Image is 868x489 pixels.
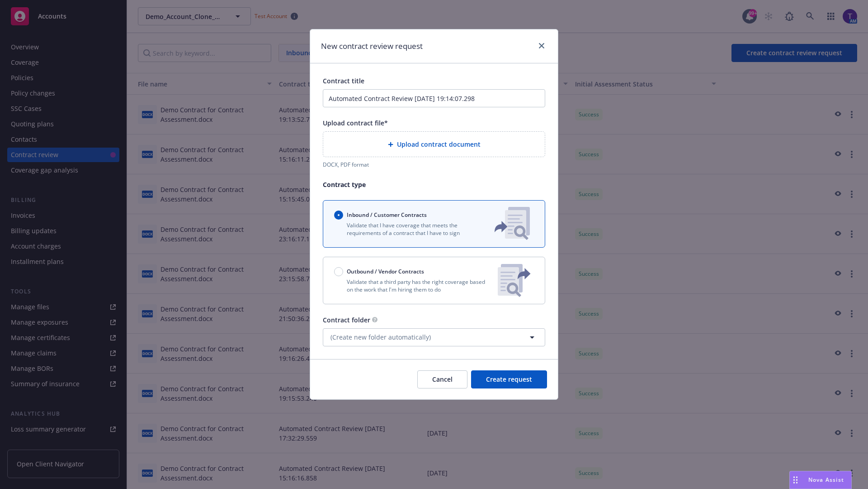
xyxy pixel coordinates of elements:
[321,40,423,52] h1: New contract review request
[790,471,801,489] div: Drag to move
[323,131,545,157] div: Upload contract document
[334,211,343,220] input: Inbound / Customer Contracts
[323,77,364,85] span: Contract title
[417,370,467,388] button: Cancel
[323,316,370,324] span: Contract folder
[323,89,545,107] input: Enter a title for this contract
[536,40,547,51] a: close
[486,375,532,384] span: Create request
[347,268,424,275] span: Outbound / Vendor Contracts
[334,278,491,293] p: Validate that a third party has the right coverage based on the work that I'm hiring them to do
[323,180,545,189] p: Contract type
[808,476,844,484] span: Nova Assist
[347,211,427,219] span: Inbound / Customer Contracts
[323,328,545,346] button: (Create new folder automatically)
[334,267,343,276] input: Outbound / Vendor Contracts
[330,332,431,342] span: (Create new folder automatically)
[397,139,481,149] span: Upload contract document
[323,200,545,248] button: Inbound / Customer ContractsValidate that I have coverage that meets the requirements of a contra...
[323,119,388,127] span: Upload contract file*
[334,221,480,237] p: Validate that I have coverage that meets the requirements of a contract that I have to sign
[323,161,545,168] div: DOCX, PDF format
[789,471,852,489] button: Nova Assist
[432,375,453,384] span: Cancel
[471,370,547,388] button: Create request
[323,257,545,304] button: Outbound / Vendor ContractsValidate that a third party has the right coverage based on the work t...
